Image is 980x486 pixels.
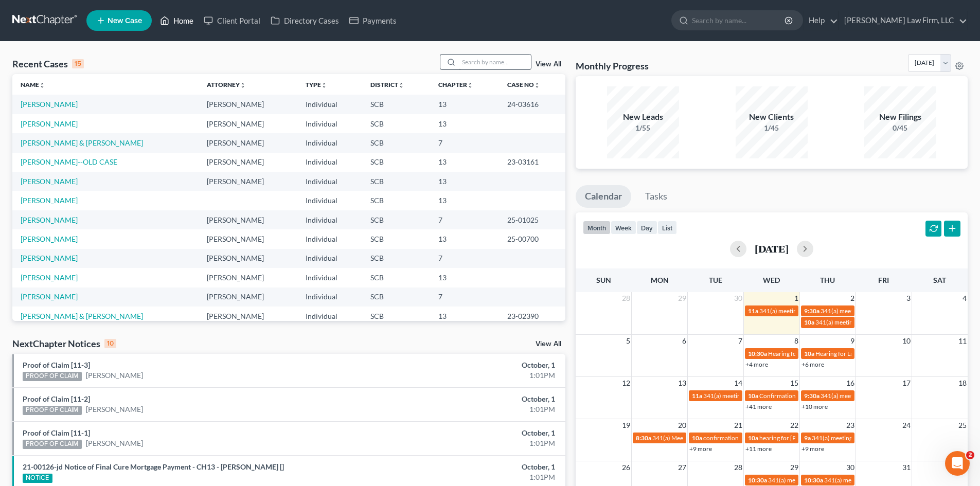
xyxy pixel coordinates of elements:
[878,276,889,284] span: Fri
[759,434,839,442] span: hearing for [PERSON_NAME]
[362,210,430,229] td: SCB
[815,350,903,357] span: Hearing for La [PERSON_NAME]
[21,157,117,166] a: [PERSON_NAME]--OLD CASE
[155,11,199,30] a: Home
[362,307,430,326] td: SCB
[430,172,499,191] td: 13
[736,123,808,133] div: 1/45
[199,95,297,114] td: [PERSON_NAME]
[199,210,297,229] td: [PERSON_NAME]
[733,377,743,389] span: 14
[621,377,631,389] span: 12
[199,11,265,30] a: Client Portal
[737,335,743,347] span: 7
[824,476,923,484] span: 341(a) meeting for [PERSON_NAME]
[199,153,297,172] td: [PERSON_NAME]
[362,153,430,172] td: SCB
[21,254,78,262] a: [PERSON_NAME]
[804,434,811,442] span: 9a
[297,287,362,307] td: Individual
[384,404,555,415] div: 1:01PM
[362,229,430,248] td: SCB
[384,394,555,404] div: October, 1
[23,372,82,381] div: PROOF OF CLAIM
[86,438,143,448] a: [PERSON_NAME]
[692,392,702,400] span: 11a
[636,221,657,235] button: day
[636,185,676,208] a: Tasks
[804,392,819,400] span: 9:30a
[793,292,799,304] span: 1
[23,440,82,449] div: PROOF OF CLAIM
[459,55,531,69] input: Search by name...
[845,419,856,431] span: 23
[755,243,789,254] h2: [DATE]
[703,434,874,442] span: confirmation hearing for [PERSON_NAME] & [PERSON_NAME]
[621,419,631,431] span: 19
[21,119,78,128] a: [PERSON_NAME]
[657,221,677,235] button: list
[297,133,362,152] td: Individual
[430,307,499,326] td: 13
[576,60,649,72] h3: Monthly Progress
[240,82,246,88] i: unfold_more
[534,82,540,88] i: unfold_more
[793,335,799,347] span: 8
[748,434,758,442] span: 10a
[362,191,430,210] td: SCB
[430,287,499,307] td: 7
[297,249,362,268] td: Individual
[745,361,768,368] a: +4 more
[801,361,824,368] a: +6 more
[801,445,824,453] a: +9 more
[344,11,402,30] a: Payments
[733,419,743,431] span: 21
[651,276,669,284] span: Mon
[297,153,362,172] td: Individual
[607,123,679,133] div: 1/55
[297,229,362,248] td: Individual
[297,307,362,326] td: Individual
[759,307,859,315] span: 341(a) meeting for [PERSON_NAME]
[748,392,758,400] span: 10a
[845,377,856,389] span: 16
[625,335,631,347] span: 5
[306,81,327,88] a: Typeunfold_more
[957,335,968,347] span: 11
[438,81,473,88] a: Chapterunfold_more
[21,235,78,243] a: [PERSON_NAME]
[849,292,856,304] span: 2
[621,461,631,474] span: 26
[199,268,297,287] td: [PERSON_NAME]
[689,445,712,453] a: +9 more
[812,434,911,442] span: 341(a) meeting for [PERSON_NAME]
[430,95,499,114] td: 13
[384,428,555,438] div: October, 1
[681,335,687,347] span: 6
[821,392,920,400] span: 341(a) meeting for [PERSON_NAME]
[804,307,819,315] span: 9:30a
[86,370,143,381] a: [PERSON_NAME]
[297,268,362,287] td: Individual
[957,419,968,431] span: 25
[370,81,404,88] a: Districtunfold_more
[607,111,679,123] div: New Leads
[199,229,297,248] td: [PERSON_NAME]
[362,287,430,307] td: SCB
[12,58,84,70] div: Recent Cases
[499,95,565,114] td: 24-03616
[430,114,499,133] td: 13
[499,153,565,172] td: 23-03161
[709,276,722,284] span: Tue
[199,287,297,307] td: [PERSON_NAME]
[804,11,838,30] a: Help
[789,461,799,474] span: 29
[745,403,772,410] a: +41 more
[384,370,555,381] div: 1:01PM
[611,221,636,235] button: week
[21,81,45,88] a: Nameunfold_more
[362,268,430,287] td: SCB
[297,95,362,114] td: Individual
[362,172,430,191] td: SCB
[21,196,78,205] a: [PERSON_NAME]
